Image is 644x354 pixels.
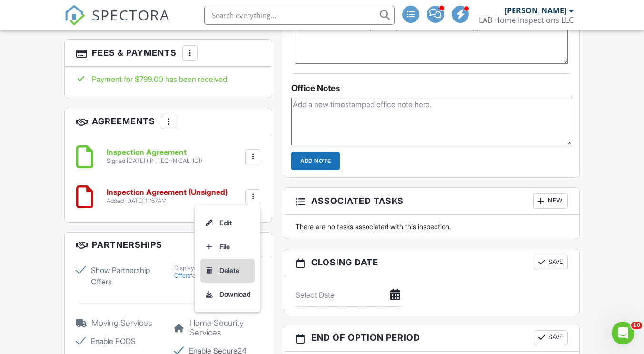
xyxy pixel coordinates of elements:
span: SPECTORA [92,5,170,25]
div: [PERSON_NAME] [505,6,566,15]
div: Signed [DATE] (IP [TECHNICAL_ID]) [107,157,202,165]
a: Inspection Agreement Signed [DATE] (IP [TECHNICAL_ID]) [107,148,202,165]
h3: Agreements [65,108,272,135]
h6: Inspection Agreement [107,148,202,157]
div: New [533,193,568,209]
input: Add Note [291,152,340,170]
span: Associated Tasks [311,194,404,207]
a: Delete [200,259,255,283]
a: Download [200,283,255,306]
div: There are no tasks associated with this inspection. [290,222,573,232]
input: Select Date [296,283,402,307]
div: Display for this inspection. [174,264,260,280]
a: Inspection Agreement (Unsigned) Added [DATE] 11:57AM [107,188,228,205]
a: enabled Partnership Offers [174,264,248,279]
h5: Home Security Services [174,318,260,337]
h6: Inspection Agreement (Unsigned) [107,188,228,197]
a: File [200,235,255,259]
h3: Partnerships [65,233,272,257]
button: Save [534,330,568,345]
iframe: Intercom live chat [612,322,634,344]
span: Closing date [311,256,378,269]
div: LAB Home Inspections LLC [479,15,574,25]
input: Search everything... [204,6,395,25]
a: SPECTORA [64,13,170,33]
label: Enable PODS [76,335,162,347]
div: Payment for $799.00 has been received. [76,74,260,84]
span: 10 [631,322,642,329]
div: Added [DATE] 11:57AM [107,197,228,205]
h3: Fees & Payments [65,40,272,67]
label: Show Partnership Offers [76,264,162,287]
span: End of Option Period [311,331,420,344]
button: Save [534,255,568,270]
div: Office Notes [291,83,572,93]
img: The Best Home Inspection Software - Spectora [64,5,85,26]
h5: Moving Services [76,318,162,328]
a: Edit [200,211,255,235]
